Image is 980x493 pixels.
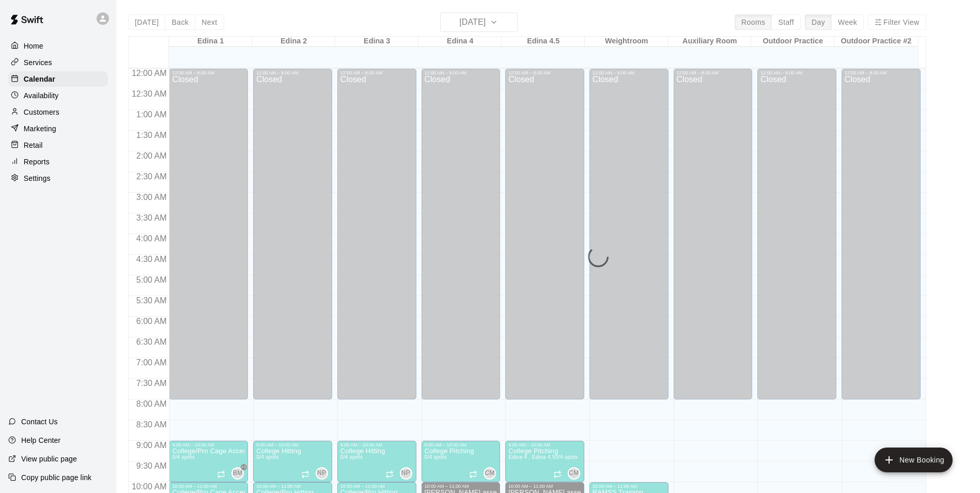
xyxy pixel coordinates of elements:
[134,441,169,450] span: 9:00 AM
[134,255,169,264] span: 4:30 AM
[236,467,244,480] span: Brett Milazzo & 1 other
[677,70,750,75] div: 12:00 AM – 8:00 AM
[668,37,751,47] div: Auxiliary Room
[484,467,496,480] div: Cade Marsolek
[340,442,413,448] div: 9:00 AM – 10:00 AM
[425,484,497,489] div: 10:00 AM – 11:00 AM
[231,467,244,480] div: Brett Milazzo
[134,131,169,140] span: 1:30 AM
[8,171,108,186] a: Settings
[217,470,225,479] span: Recurring event
[256,484,329,489] div: 10:00 AM – 11:00 AM
[21,472,91,483] p: Copy public page link
[8,38,108,54] a: Home
[134,172,169,181] span: 2:30 AM
[757,69,836,399] div: 12:00 AM – 8:00 AM: Closed
[172,484,245,489] div: 10:00 AM – 11:00 AM
[134,461,169,470] span: 9:30 AM
[134,337,169,346] span: 6:30 AM
[469,470,477,479] span: Recurring event
[593,75,665,403] div: Closed
[385,470,394,479] span: Recurring event
[134,399,169,408] span: 8:00 AM
[169,441,248,482] div: 9:00 AM – 10:00 AM: College/Pro Cage Access (Hitting)
[508,442,581,448] div: 9:00 AM – 10:00 AM
[129,89,169,98] span: 12:30 AM
[508,70,581,75] div: 12:00 AM – 8:00 AM
[340,454,363,460] span: 0/4 spots filled
[256,75,329,403] div: Closed
[134,317,169,326] span: 6:00 AM
[751,37,834,47] div: Outdoor Practice
[129,482,169,491] span: 10:00 AM
[505,69,584,399] div: 12:00 AM – 8:00 AM: Closed
[401,468,410,479] span: NP
[134,358,169,367] span: 7:00 AM
[760,70,833,75] div: 12:00 AM – 8:00 AM
[24,41,43,51] p: Home
[760,75,833,403] div: Closed
[134,213,169,222] span: 3:30 AM
[422,69,501,399] div: 12:00 AM – 8:00 AM: Closed
[572,467,580,480] span: Cade Marsolek
[337,441,416,482] div: 9:00 AM – 10:00 AM: College Hitting
[172,70,245,75] div: 12:00 AM – 8:00 AM
[24,173,51,183] p: Settings
[172,454,195,460] span: 0/4 spots filled
[134,193,169,202] span: 3:00 AM
[834,37,917,47] div: Outdoor Practice #2
[340,75,413,403] div: Closed
[585,37,668,47] div: Weightroom
[553,470,562,479] span: Recurring event
[8,104,108,120] a: Customers
[316,467,328,480] div: Nick Pinkelman
[134,420,169,429] span: 8:30 AM
[8,137,108,153] a: Retail
[320,467,328,480] span: Nick Pinkelman
[24,57,52,68] p: Services
[8,71,108,87] a: Calendar
[241,464,247,470] span: +1
[134,296,169,305] span: 5:30 AM
[337,69,416,399] div: 12:00 AM – 8:00 AM: Closed
[674,69,753,399] div: 12:00 AM – 8:00 AM: Closed
[24,140,43,150] p: Retail
[172,442,245,448] div: 9:00 AM – 10:00 AM
[842,69,921,399] div: 12:00 AM – 8:00 AM: Closed
[400,467,412,480] div: Nick Pinkelman
[593,70,665,75] div: 12:00 AM – 8:00 AM
[875,448,953,472] button: add
[677,75,750,403] div: Closed
[422,441,501,482] div: 9:00 AM – 10:00 AM: College Pitching
[24,157,50,167] p: Reports
[502,37,585,47] div: Edina 4.5
[335,37,418,47] div: Edina 3
[485,468,494,479] span: CM
[24,124,56,134] p: Marketing
[845,75,917,403] div: Closed
[256,70,329,75] div: 12:00 AM – 8:00 AM
[8,55,108,70] div: Services
[589,69,668,399] div: 12:00 AM – 8:00 AM: Closed
[8,121,108,136] div: Marketing
[568,467,580,480] div: Cade Marsolek
[134,275,169,284] span: 5:00 AM
[418,37,502,47] div: Edina 4
[253,441,332,482] div: 9:00 AM – 10:00 AM: College Hitting
[134,379,169,388] span: 7:30 AM
[256,442,329,448] div: 9:00 AM – 10:00 AM
[425,75,497,403] div: Closed
[8,88,108,103] a: Availability
[317,468,326,479] span: NP
[134,234,169,243] span: 4:00 AM
[8,154,108,170] a: Reports
[845,70,917,75] div: 12:00 AM – 8:00 AM
[340,70,413,75] div: 12:00 AM – 8:00 AM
